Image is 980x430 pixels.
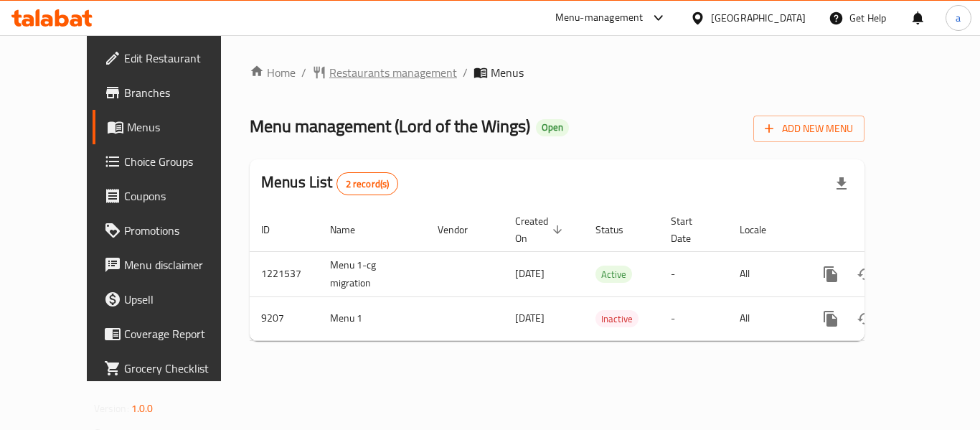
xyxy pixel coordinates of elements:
[336,172,399,195] div: Total records count
[250,64,296,81] a: Home
[595,310,639,327] div: Inactive
[536,121,569,134] span: Open
[93,351,250,385] a: Grocery Checklist
[848,257,882,291] button: Change Status
[250,296,319,340] td: 9207
[595,221,642,238] span: Status
[93,248,250,282] a: Menu disclaimer
[814,257,848,291] button: more
[93,282,250,317] a: Upsell
[595,266,632,283] span: Active
[515,212,567,247] span: Created On
[740,221,785,238] span: Locale
[671,212,711,247] span: Start Date
[765,120,853,138] span: Add New Menu
[131,399,154,418] span: 1.0.0
[956,10,961,26] span: a
[250,208,963,341] table: enhanced table
[124,256,239,274] span: Menu disclaimer
[491,64,524,81] span: Menus
[659,251,728,296] td: -
[124,291,239,308] span: Upsell
[250,64,864,81] nav: breadcrumb
[301,64,306,81] li: /
[312,64,457,81] a: Restaurants management
[728,296,802,340] td: All
[319,251,426,296] td: Menu 1-cg migration
[93,317,250,351] a: Coverage Report
[124,187,239,205] span: Coupons
[824,167,859,201] div: Export file
[124,153,239,170] span: Choice Groups
[728,251,802,296] td: All
[329,64,457,81] span: Restaurants management
[802,208,963,252] th: Actions
[463,64,468,81] li: /
[94,399,129,418] span: Version:
[659,296,728,340] td: -
[753,116,864,142] button: Add New Menu
[124,360,239,377] span: Grocery Checklist
[127,118,239,136] span: Menus
[319,296,426,340] td: Menu 1
[337,177,398,191] span: 2 record(s)
[515,264,545,283] span: [DATE]
[595,311,639,327] span: Inactive
[515,309,545,327] span: [DATE]
[250,110,530,142] span: Menu management ( Lord of the Wings )
[555,9,644,27] div: Menu-management
[261,221,288,238] span: ID
[93,41,250,75] a: Edit Restaurant
[595,266,632,283] div: Active
[93,213,250,248] a: Promotions
[93,110,250,144] a: Menus
[93,144,250,179] a: Choice Groups
[124,84,239,101] span: Branches
[814,302,848,336] button: more
[93,75,250,110] a: Branches
[93,179,250,213] a: Coupons
[848,302,882,336] button: Change Status
[711,10,806,26] div: [GEOGRAPHIC_DATA]
[124,222,239,239] span: Promotions
[438,221,486,238] span: Vendor
[124,325,239,342] span: Coverage Report
[330,221,374,238] span: Name
[124,50,239,67] span: Edit Restaurant
[261,172,398,195] h2: Menus List
[536,119,569,136] div: Open
[250,251,319,296] td: 1221537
